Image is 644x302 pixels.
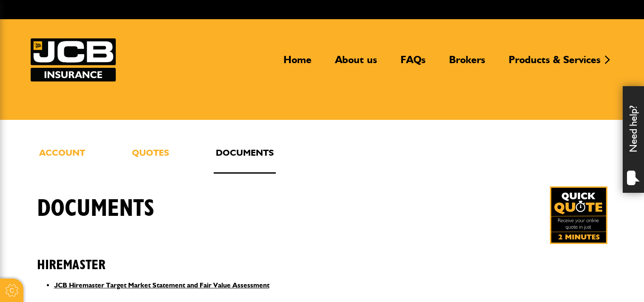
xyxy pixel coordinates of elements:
img: Quick Quote [550,186,607,244]
a: JCB Insurance Services [31,38,116,81]
img: JCB Insurance Services logo [31,38,116,81]
a: FAQs [394,53,432,73]
a: About us [329,53,384,73]
a: Home [277,53,318,73]
h1: Documents [37,195,155,223]
a: Documents [214,145,276,174]
a: Account [37,145,87,174]
div: Need help? [623,86,644,193]
a: Get your insurance quote in just 2-minutes [550,186,607,244]
a: Quotes [130,145,171,174]
a: Products & Services [502,53,607,73]
h2: Hiremaster [37,244,607,273]
a: JCB Hiremaster Target Market Statement and Fair Value Assessment [54,281,269,289]
a: Brokers [443,53,492,73]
